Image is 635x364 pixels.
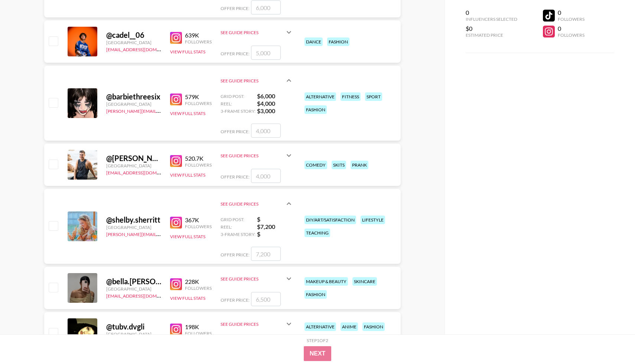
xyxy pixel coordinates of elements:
[257,92,293,100] strong: $ 6,000
[185,224,212,229] div: Followers
[305,92,336,101] div: alternative
[170,278,182,290] img: Instagram
[362,322,385,331] div: fashion
[185,155,212,162] div: 520.7K
[251,247,281,261] input: 7,200
[466,16,517,22] div: Influencers Selected
[170,234,205,239] button: View Full Stats
[221,129,250,134] span: Offer Price:
[305,216,356,224] div: diy/art/satisfaction
[221,51,250,56] span: Offer Price:
[106,224,161,230] div: [GEOGRAPHIC_DATA]
[106,107,216,114] a: [PERSON_NAME][EMAIL_ADDRESS][DOMAIN_NAME]
[185,278,212,285] div: 228K
[558,9,584,16] div: 0
[251,124,281,138] input: 4,000
[221,276,284,282] div: See Guide Prices
[170,94,182,105] img: Instagram
[106,101,161,107] div: [GEOGRAPHIC_DATA]
[257,216,293,223] strong: $
[221,30,284,35] div: See Guide Prices
[341,322,358,331] div: anime
[185,93,212,101] div: 579K
[305,229,330,237] div: teaching
[106,92,161,101] div: @ barbiethreesix
[558,16,584,22] div: Followers
[106,163,161,168] div: [GEOGRAPHIC_DATA]
[327,37,349,46] div: fashion
[221,315,293,333] div: See Guide Prices
[466,9,517,16] div: 0
[170,324,182,335] img: Instagram
[257,107,293,115] strong: $ 3,000
[185,216,212,224] div: 367K
[304,346,332,361] button: Next
[305,290,327,299] div: fashion
[170,49,205,55] button: View Full Stats
[170,32,182,44] img: Instagram
[221,78,284,83] div: See Guide Prices
[221,101,255,106] span: Reel:
[251,292,281,306] input: 6,500
[221,174,250,180] span: Offer Price:
[185,162,212,168] div: Followers
[106,277,161,286] div: @ bella.[PERSON_NAME]
[305,37,323,46] div: dance
[251,169,281,183] input: 4,000
[221,224,255,230] span: Reel:
[185,32,212,39] div: 639K
[305,277,348,286] div: makeup & beauty
[221,94,255,99] span: Grid Post:
[221,201,284,207] div: See Guide Prices
[221,6,250,11] span: Offer Price:
[351,161,368,169] div: prank
[221,69,293,92] div: See Guide Prices
[352,277,377,286] div: skincare
[365,92,382,101] div: sport
[251,0,281,14] input: 6,000
[185,39,212,45] div: Followers
[598,327,626,355] iframe: Drift Widget Chat Controller
[221,232,255,237] span: 3-Frame Story:
[185,323,212,331] div: 198K
[221,147,293,164] div: See Guide Prices
[221,23,293,41] div: See Guide Prices
[221,153,284,158] div: See Guide Prices
[305,161,327,169] div: comedy
[361,216,385,224] div: lifestyle
[170,172,205,178] button: View Full Stats
[106,215,161,224] div: @ shelby.sherritt
[106,292,181,299] a: [EMAIL_ADDRESS][DOMAIN_NAME]
[558,32,584,38] div: Followers
[221,217,255,222] span: Grid Post:
[466,32,517,38] div: Estimated Price
[257,230,293,238] strong: $
[170,111,205,116] button: View Full Stats
[257,100,293,107] strong: $ 4,000
[106,40,161,45] div: [GEOGRAPHIC_DATA]
[305,322,336,331] div: alternative
[221,321,284,327] div: See Guide Prices
[466,25,517,32] div: $0
[106,45,181,52] a: [EMAIL_ADDRESS][DOMAIN_NAME]
[106,322,161,331] div: @ tubv.dvgli
[106,230,216,237] a: [PERSON_NAME][EMAIL_ADDRESS][DOMAIN_NAME]
[221,297,250,303] span: Offer Price:
[341,92,361,101] div: fitness
[185,331,212,336] div: Followers
[221,252,250,258] span: Offer Price:
[106,331,161,337] div: [GEOGRAPHIC_DATA]
[558,25,584,32] div: 0
[257,223,293,230] strong: $ 7,200
[106,30,161,40] div: @ cadel__06
[106,286,161,292] div: [GEOGRAPHIC_DATA]
[170,217,182,229] img: Instagram
[305,105,327,114] div: fashion
[170,155,182,167] img: Instagram
[251,46,281,60] input: 5,000
[106,168,181,176] a: [EMAIL_ADDRESS][DOMAIN_NAME]
[221,192,293,216] div: See Guide Prices
[106,154,161,163] div: @ [PERSON_NAME]
[185,285,212,291] div: Followers
[221,270,293,288] div: See Guide Prices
